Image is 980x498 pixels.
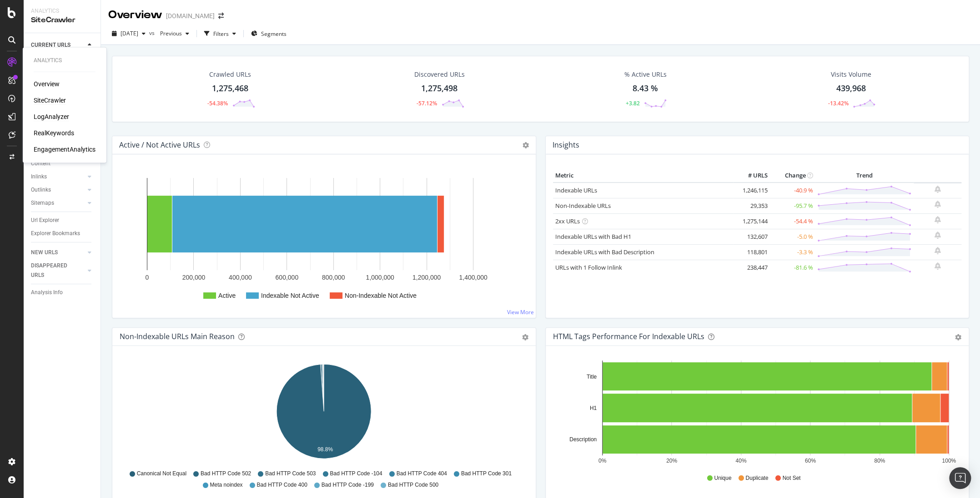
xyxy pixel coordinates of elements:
[769,213,815,229] td: -54.4 %
[735,458,746,464] text: 40%
[553,360,961,466] div: A chart.
[31,229,80,238] div: Explorer Bookmarks
[733,182,769,198] td: 1,246,115
[412,274,441,281] text: 1,200,000
[388,481,438,489] span: Bad HTTP Code 500
[209,70,251,79] div: Crawled URLs
[555,232,631,241] a: Indexable URLs with Bad H1
[507,308,534,316] a: View More
[31,248,58,257] div: NEW URLS
[421,83,457,94] div: 1,275,498
[108,7,162,23] div: Overview
[714,474,731,482] span: Unique
[137,470,186,478] span: Canonical Not Equal
[523,142,529,148] i: Options
[34,112,69,121] a: LogAnalyzer
[555,248,654,256] a: Indexable URLs with Bad Description
[461,470,512,478] span: Bad HTTP Code 301
[201,26,240,41] button: Filters
[397,470,447,478] span: Bad HTTP Code 404
[120,169,528,311] svg: A chart.
[935,247,941,254] div: bell-plus
[31,40,70,50] div: CURRENT URLS
[210,481,242,489] span: Meta noindex
[955,334,961,340] div: gear
[366,274,394,281] text: 1,000,000
[31,198,85,208] a: Sitemaps
[31,288,94,297] a: Analysis Info
[31,172,47,182] div: Inlinks
[330,470,382,478] span: Bad HTTP Code -104
[31,288,63,297] div: Analysis Info
[31,185,85,195] a: Outlinks
[31,185,51,195] div: Outlinks
[31,261,85,280] a: DISAPPEARED URLS
[733,198,769,213] td: 29,353
[745,474,768,482] span: Duplicate
[553,139,579,151] h4: Insights
[935,216,941,223] div: bell-plus
[553,332,704,341] div: HTML Tags Performance for Indexable URLs
[201,470,251,478] span: Bad HTTP Code 502
[815,169,914,182] th: Trend
[828,99,848,107] div: -13.42%
[417,99,437,107] div: -57.12%
[322,481,374,489] span: Bad HTTP Code -199
[322,274,345,281] text: 800,000
[120,332,235,341] div: Non-Indexable URLs Main Reason
[625,99,639,107] div: +3.82
[522,334,528,340] div: gear
[31,261,77,280] div: DISAPPEARED URLS
[146,274,149,281] text: 0
[261,292,319,299] text: Indexable Not Active
[782,474,800,482] span: Not Set
[261,30,286,38] span: Segments
[229,274,252,281] text: 400,000
[769,169,815,182] th: Change
[31,159,94,168] a: Content
[149,29,156,37] span: vs
[555,217,580,225] a: 2xx URLs
[733,260,769,275] td: 238,447
[31,172,85,182] a: Inlinks
[459,274,487,281] text: 1,400,000
[317,446,333,453] text: 98.8%
[769,229,815,244] td: -5.0 %
[213,30,229,38] div: Filters
[207,99,228,107] div: -54.38%
[218,292,236,299] text: Active
[31,15,93,25] div: SiteCrawler
[769,244,815,260] td: -3.3 %
[836,83,865,94] div: 439,968
[555,263,622,271] a: URLs with 1 Follow Inlink
[935,262,941,270] div: bell-plus
[31,40,85,50] a: CURRENT URLS
[31,229,94,238] a: Explorer Bookmarks
[733,169,769,182] th: # URLS
[553,169,734,182] th: Metric
[555,186,597,194] a: Indexable URLs
[949,467,971,489] div: Open Intercom Messenger
[414,70,465,79] div: Discovered URLs
[598,458,606,464] text: 0%
[31,198,54,208] div: Sitemaps
[121,30,138,37] span: 2025 Sep. 22nd
[31,216,59,225] div: Url Explorer
[733,244,769,260] td: 118,801
[34,96,66,105] a: SiteCrawler
[769,182,815,198] td: -40.9 %
[257,481,307,489] span: Bad HTTP Code 400
[633,83,658,94] div: 8.43 %
[182,274,206,281] text: 200,000
[34,145,95,154] a: EngagementAnalytics
[34,128,74,138] a: RealKeywords
[31,7,93,15] div: Analytics
[769,198,815,213] td: -95.7 %
[624,70,666,79] div: % Active URLs
[34,79,60,89] a: Overview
